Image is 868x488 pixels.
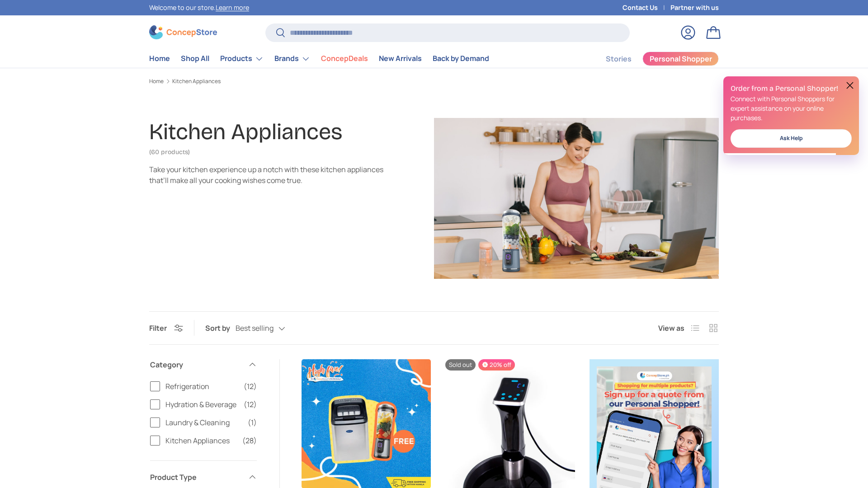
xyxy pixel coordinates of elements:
a: Kitchen Appliances [172,79,221,84]
span: Category [150,359,242,370]
img: ConcepStore [149,25,217,39]
button: Best selling [236,320,303,336]
a: Products [220,50,264,68]
a: Shop All [181,50,209,67]
h1: Kitchen Appliances [149,118,342,145]
img: Kitchen Appliances [434,118,719,279]
a: New Arrivals [379,50,422,67]
p: Welcome to our store. [149,3,249,13]
a: Ask Help [731,129,852,148]
div: Take your kitchen experience up a notch with these kitchen appliances that’ll make all your cooki... [149,164,383,186]
span: Personal Shopper [650,55,712,62]
span: Refrigeration [165,381,238,392]
nav: Secondary [584,50,719,68]
span: View as [658,323,684,333]
span: Kitchen Appliances [165,435,237,446]
nav: Breadcrumbs [149,77,719,85]
h2: Order from a Personal Shopper! [731,84,852,94]
span: Best selling [236,324,274,333]
span: 20% off [478,359,515,371]
a: Home [149,79,164,84]
span: (28) [242,435,257,446]
a: Back by Demand [433,50,489,67]
span: (1) [248,417,257,428]
a: Learn more [216,3,249,12]
a: Stories [606,50,632,68]
span: (60 products) [149,148,190,156]
span: Product Type [150,472,242,483]
button: Filter [149,323,183,333]
summary: Products [215,50,269,68]
span: (12) [244,399,257,410]
summary: Category [150,348,257,381]
span: Laundry & Cleaning [165,417,242,428]
a: ConcepDeals [321,50,368,67]
a: Partner with us [670,3,719,13]
nav: Primary [149,50,489,68]
summary: Brands [269,50,316,68]
a: Brands [274,50,310,68]
p: Connect with Personal Shoppers for expert assistance on your online purchases. [731,94,852,122]
label: Sort by [205,323,236,333]
a: Contact Us [623,3,670,13]
a: Personal Shopper [642,52,719,66]
span: Filter [149,323,167,333]
a: Home [149,50,170,67]
span: Hydration & Beverage [165,399,238,410]
span: (12) [244,381,257,392]
span: Sold out [445,359,476,371]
